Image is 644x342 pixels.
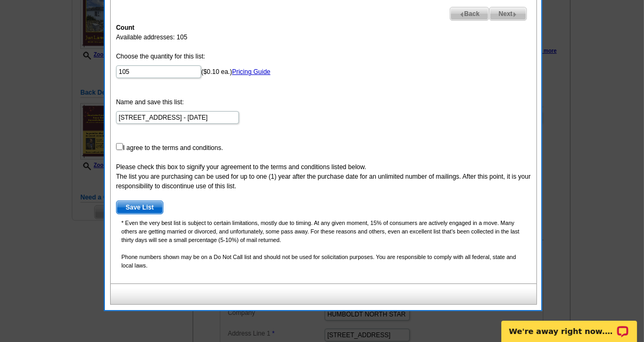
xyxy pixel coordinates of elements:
[489,7,527,21] a: Next
[490,7,526,20] span: Next
[494,308,644,342] iframe: LiveChat chat widget
[513,12,517,17] img: button-next-arrow-gray.png
[116,201,163,214] button: Save List
[116,219,531,244] p: * Even the very best list is subject to certain limitations, mostly due to timing. At any given m...
[116,52,531,214] form: ($0.10 ea.) I agree to the terms and conditions.
[459,12,464,17] img: button-prev-arrow-gray.png
[117,201,163,214] span: Save List
[116,162,531,191] div: Please check this box to signify your agreement to the terms and conditions listed below. The lis...
[116,24,135,31] strong: Count
[116,253,531,270] p: Phone numbers shown may be on a Do Not Call list and should not be used for solicitation purposes...
[450,7,489,20] span: Back
[116,52,205,61] label: Choose the quantity for this list:
[232,68,270,76] a: Pricing Guide
[450,7,489,21] a: Back
[111,18,536,283] div: Available addresses: 105
[116,97,184,107] label: Name and save this list:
